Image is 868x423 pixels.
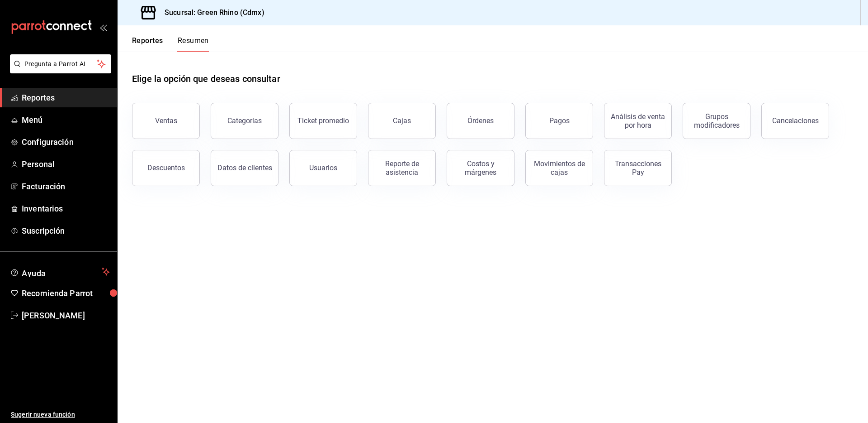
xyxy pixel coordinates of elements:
span: Pregunta a Parrot AI [24,59,97,69]
span: Personal [22,158,110,170]
span: Ayuda [22,266,98,277]
button: Costos y márgenes [447,150,514,186]
div: Costos y márgenes [453,159,509,177]
h1: Elige la opción que deseas consultar [132,72,280,86]
button: Reportes [132,36,163,52]
div: Grupos modificadores [689,112,745,130]
button: Cancelaciones [761,103,829,139]
button: Grupos modificadores [683,103,750,139]
div: Descuentos [147,163,185,172]
h3: Sucursal: Green Rhino (Cdmx) [157,7,264,18]
span: Suscripción [22,225,110,237]
button: Usuarios [289,150,357,186]
div: Ventas [155,116,177,125]
button: Pregunta a Parrot AI [10,54,111,73]
div: navigation tabs [132,36,209,52]
button: Descuentos [132,150,200,186]
div: Cancelaciones [772,116,819,125]
button: open_drawer_menu [99,24,107,31]
div: Análisis de venta por hora [610,112,666,130]
span: Recomienda Parrot [22,287,110,299]
div: Pagos [549,116,570,125]
span: [PERSON_NAME] [22,309,110,322]
div: Ticket promedio [297,116,349,125]
span: Facturación [22,180,110,192]
a: Pregunta a Parrot AI [6,66,111,75]
button: Categorías [211,103,278,139]
button: Ticket promedio [289,103,357,139]
button: Resumen [178,36,209,52]
button: Datos de clientes [211,150,278,186]
div: Transacciones Pay [610,159,666,177]
div: Órdenes [467,116,494,125]
div: Movimientos de cajas [531,159,587,177]
button: Transacciones Pay [604,150,672,186]
button: Cajas [368,103,436,139]
div: Usuarios [309,163,337,172]
span: Inventarios [22,202,110,215]
div: Categorías [227,116,262,125]
div: Cajas [393,116,411,125]
button: Análisis de venta por hora [604,103,672,139]
span: Sugerir nueva función [11,410,110,419]
button: Órdenes [447,103,514,139]
div: Reporte de asistencia [374,159,430,177]
div: Datos de clientes [217,163,272,172]
span: Configuración [22,136,110,148]
button: Pagos [525,103,593,139]
span: Menú [22,114,110,126]
button: Reporte de asistencia [368,150,436,186]
span: Reportes [22,91,110,104]
button: Ventas [132,103,200,139]
button: Movimientos de cajas [525,150,593,186]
